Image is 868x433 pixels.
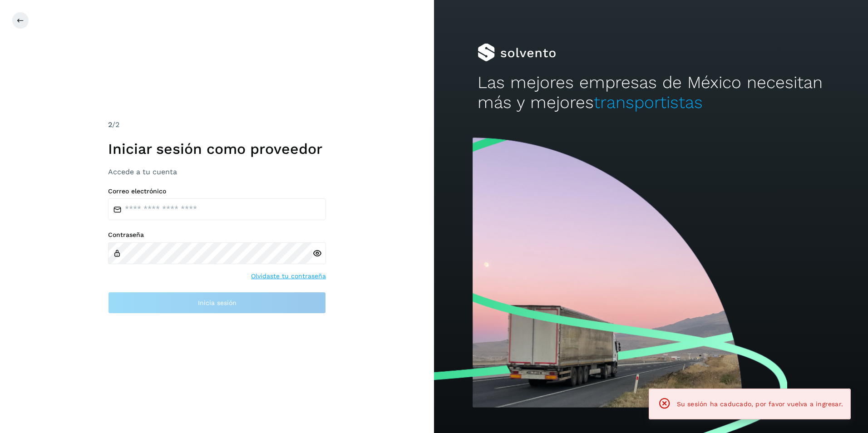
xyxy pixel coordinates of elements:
[108,231,326,239] label: Contraseña
[108,187,326,195] label: Correo electrónico
[478,73,825,113] h2: Las mejores empresas de México necesitan más y mejores
[108,292,326,314] button: Inicia sesión
[594,93,703,112] span: transportistas
[108,140,326,157] h1: Iniciar sesión como proveedor
[108,119,326,130] div: /2
[198,300,237,306] span: Inicia sesión
[677,400,843,408] span: Su sesión ha caducado, por favor vuelva a ingresar.
[108,167,326,176] h3: Accede a tu cuenta
[108,120,112,129] span: 2
[251,271,326,281] a: Olvidaste tu contraseña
